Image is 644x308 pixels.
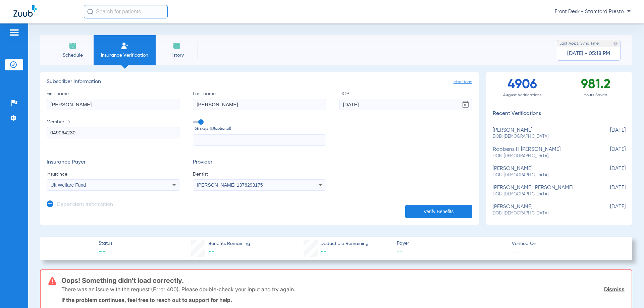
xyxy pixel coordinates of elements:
span: [DATE] [592,185,626,197]
img: last sync help info [613,41,618,46]
img: Search Icon [87,9,93,15]
h3: Recent Verifications [486,111,632,117]
iframe: Chat Widget [610,276,644,308]
input: DOBOpen calendar [339,99,472,110]
small: (optional) [214,125,231,132]
span: Benefits Remaining [208,240,250,247]
div: roobens h [PERSON_NAME] [493,146,592,159]
span: DOB: [DEMOGRAPHIC_DATA] [493,191,592,197]
span: Hours Saved [559,92,632,99]
img: History [173,42,181,50]
span: Front Desk - Stamford Presto [555,8,631,15]
span: Last Appt. Sync Time: [559,40,600,47]
label: First name [47,90,179,110]
input: Member ID [47,127,179,138]
input: Search for patients [84,5,168,18]
span: [DATE] [592,146,626,159]
button: Open calendar [459,98,472,111]
span: -- [320,249,326,255]
span: -- [99,247,112,257]
span: -- [512,248,519,255]
span: History [161,52,193,59]
span: Verified On [512,240,621,247]
div: 4906 [486,72,559,102]
img: Zuub Logo [13,5,37,17]
label: DOB [339,90,472,110]
input: Last name [193,99,326,110]
h3: Dependent Information [57,201,113,208]
span: -- [208,249,214,255]
span: Group ID [195,125,326,132]
span: DOB: [DEMOGRAPHIC_DATA] [493,172,592,178]
h3: Subscriber Information [47,79,472,85]
a: Dismiss [604,286,625,293]
span: Dentist [193,171,326,178]
span: Schedule [57,52,89,59]
span: Deductible Remaining [320,240,369,247]
span: DOB: [DEMOGRAPHIC_DATA] [493,210,592,217]
img: hamburger-icon [9,28,19,37]
h3: Provider [193,159,326,166]
span: -- [397,247,506,256]
div: [PERSON_NAME] [PERSON_NAME] [493,185,592,197]
input: First name [47,99,179,110]
div: [PERSON_NAME] [493,204,592,216]
span: Insurance Verification [99,52,151,59]
span: Status [99,240,112,247]
img: error-icon [48,277,56,285]
span: [DATE] [592,204,626,216]
button: Verify Benefits [405,205,472,218]
img: Manual Insurance Verification [121,42,129,50]
img: Schedule [69,42,77,50]
span: [DATE] - 05:18 PM [567,50,610,57]
div: 981.2 [559,72,632,102]
div: [PERSON_NAME] [493,166,592,178]
p: If the problem continues, feel free to reach out to support for help. [61,297,625,303]
div: [PERSON_NAME] [493,127,592,140]
span: DOB: [DEMOGRAPHIC_DATA] [493,134,592,140]
h3: Insurance Payer [47,159,179,166]
span: [DATE] [592,166,626,178]
h3: Oops! Something didn’t load correctly. [61,277,625,284]
span: clear form [453,79,472,85]
label: Member ID [47,119,179,146]
span: Uft Welfare Fund [51,182,86,188]
span: August Verifications [486,92,559,99]
span: [DATE] [592,127,626,140]
p: There was an issue with the request (Error 400). Please double-check your input and try again. [61,286,295,293]
span: [PERSON_NAME] 1376293175 [197,182,263,188]
span: DOB: [DEMOGRAPHIC_DATA] [493,153,592,159]
span: Payer [397,240,506,247]
span: Insurance [47,171,179,178]
label: Last name [193,90,326,110]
